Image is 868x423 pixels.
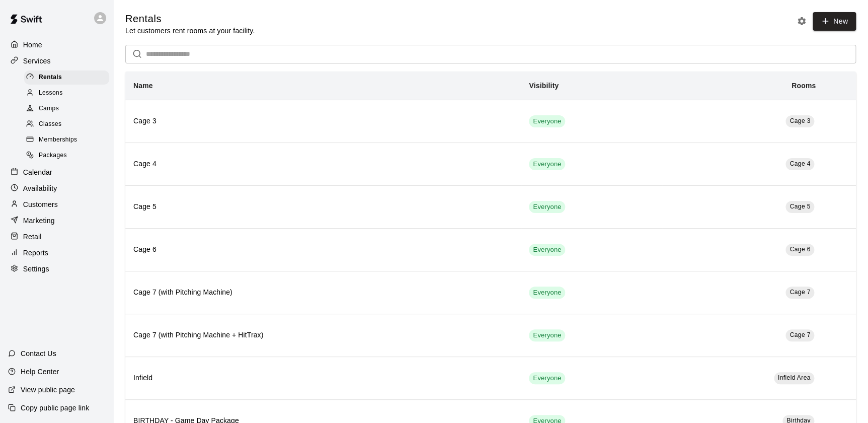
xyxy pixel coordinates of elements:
span: Cage 3 [790,117,810,124]
p: Contact Us [21,348,56,359]
span: Rentals [39,73,62,83]
span: Cage 4 [790,160,810,167]
p: Marketing [23,216,55,226]
b: Rooms [792,82,816,90]
a: Reports [8,245,105,260]
span: Cage 6 [790,246,810,253]
span: Everyone [529,245,565,255]
p: Let customers rent rooms at your facility. [125,26,255,36]
h6: Cage 3 [133,116,513,127]
a: Packages [24,148,113,164]
div: This service is visible to all of your customers [529,244,565,256]
h6: Cage 5 [133,201,513,213]
p: Reports [23,248,48,258]
button: Rental settings [794,14,809,29]
a: Camps [24,101,113,117]
p: Calendar [23,167,52,177]
span: Everyone [529,160,565,169]
div: This service is visible to all of your customers [529,158,565,170]
div: This service is visible to all of your customers [529,115,565,127]
span: Cage 7 [790,289,810,296]
p: Customers [23,199,58,209]
h5: Rentals [125,12,255,26]
div: This service is visible to all of your customers [529,201,565,213]
a: Services [8,53,105,68]
div: Classes [24,117,109,131]
a: Retail [8,229,105,244]
a: New [813,12,856,31]
a: Classes [24,117,113,132]
span: Everyone [529,374,565,383]
div: Rentals [24,70,109,85]
h6: Cage 6 [133,244,513,255]
span: Everyone [529,331,565,340]
div: Lessons [24,86,109,100]
a: Calendar [8,165,105,180]
div: This service is visible to all of your customers [529,372,565,384]
p: Settings [23,264,49,274]
span: Packages [39,151,67,161]
span: Memberships [39,135,77,145]
p: Home [23,40,42,50]
span: Everyone [529,288,565,298]
div: This service is visible to all of your customers [529,329,565,341]
h6: Cage 7 (with Pitching Machine) [133,287,513,298]
h6: Infield [133,373,513,384]
a: Memberships [24,132,113,148]
div: Camps [24,102,109,116]
b: Visibility [529,82,559,90]
a: Rentals [24,69,113,85]
a: Lessons [24,85,113,101]
span: Cage 5 [790,203,810,210]
p: View public page [21,385,75,395]
span: Cage 7 [790,331,810,338]
span: Camps [39,104,59,114]
p: Copy public page link [21,403,89,413]
p: Availability [23,183,57,193]
a: Availability [8,181,105,196]
div: Packages [24,149,109,163]
p: Retail [23,232,42,242]
a: Home [8,37,105,52]
a: Customers [8,197,105,212]
p: Services [23,56,51,66]
span: Everyone [529,117,565,126]
a: Marketing [8,213,105,228]
span: Infield Area [778,374,811,381]
span: Lessons [39,88,63,98]
a: Settings [8,261,105,276]
span: Classes [39,119,61,129]
div: Memberships [24,133,109,147]
h6: Cage 4 [133,159,513,170]
b: Name [133,82,153,90]
h6: Cage 7 (with Pitching Machine + HitTrax) [133,330,513,341]
span: Everyone [529,202,565,212]
div: This service is visible to all of your customers [529,287,565,299]
p: Help Center [21,367,59,377]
